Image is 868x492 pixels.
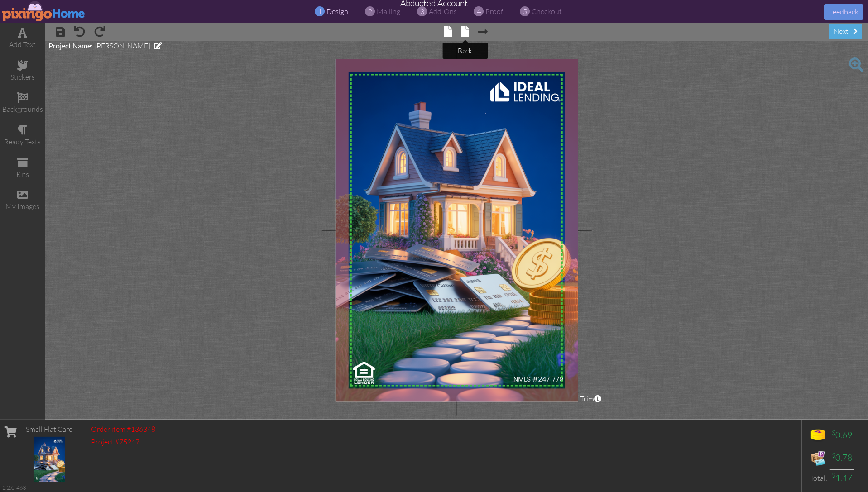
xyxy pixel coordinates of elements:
span: 2 [368,6,372,17]
button: Feedback [824,4,863,20]
img: 20250930-213410-39e363c5464e-1000.png [334,58,582,403]
img: points-icon.png [809,426,827,444]
span: 5 [523,6,527,17]
div: Small Flat Card [26,424,73,435]
span: proof [486,7,504,16]
span: design [327,7,349,16]
span: 3 [420,6,424,17]
img: pixingo logo [2,1,86,21]
span: 1 [318,6,322,17]
td: Total: [807,469,830,487]
span: [PERSON_NAME] [94,41,150,50]
span: checkout [532,7,562,16]
td: 0.78 [830,447,854,469]
span: Trim [580,394,602,404]
div: next [829,24,862,39]
sup: $ [832,429,835,436]
span: add-ons [429,7,457,16]
div: 2.2.0-463 [2,483,26,492]
div: Project #75247 [91,437,155,447]
span: Project Name: [48,41,93,50]
sup: $ [832,471,835,479]
img: expense-icon.png [809,449,827,467]
span: 4 [477,6,481,17]
span: mailing [377,7,401,16]
td: 1.47 [830,469,854,487]
tip-tip: back [458,47,472,55]
td: 0.69 [830,424,854,447]
sup: $ [832,451,835,459]
img: 136317-1-1759278508312-82c3f4a34c287024-qa.jpg [34,437,66,482]
div: Order item #136348 [91,424,155,435]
